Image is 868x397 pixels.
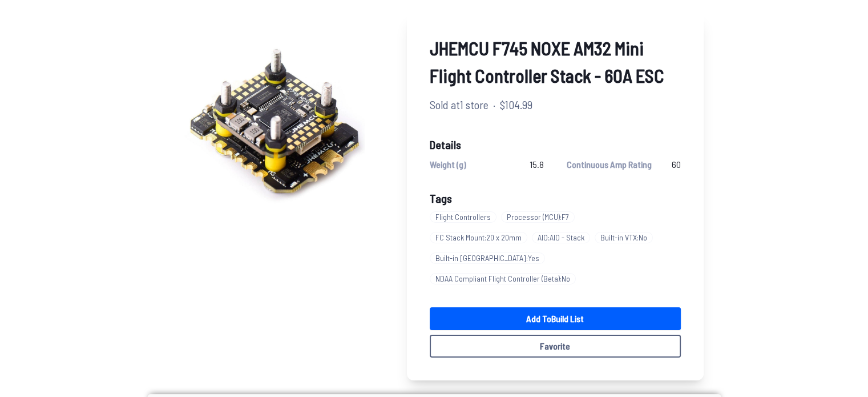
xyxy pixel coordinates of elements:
[430,227,532,248] a: FC Stack Mount:20 x 20mm
[430,207,501,227] a: Flight Controllers
[430,335,681,358] button: Favorite
[493,96,495,113] span: ·
[567,158,652,171] span: Continuous Amp Rating
[430,307,681,330] a: Add toBuild List
[430,191,452,205] span: Tags
[595,232,653,243] span: Built-in VTX : No
[430,248,550,268] a: Built-in [GEOGRAPHIC_DATA]:Yes
[430,34,681,89] span: JHEMCU F745 NOXE AM32 Mini Flight Controller Stack - 60A ESC
[430,273,576,284] span: NDAA Compliant Flight Controller (Beta) : No
[532,227,595,248] a: AIO:AIO - Stack
[430,268,580,289] a: NDAA Compliant Flight Controller (Beta):No
[430,96,488,113] span: Sold at 1 store
[530,158,544,171] span: 15.8
[430,211,496,223] span: Flight Controllers
[430,252,545,264] span: Built-in [GEOGRAPHIC_DATA] : Yes
[501,207,579,227] a: Processor (MCU):F7
[500,96,532,113] span: $104.99
[430,136,681,153] span: Details
[672,158,681,171] span: 60
[595,227,657,248] a: Built-in VTX:No
[165,11,384,231] img: image
[430,232,527,243] span: FC Stack Mount : 20 x 20mm
[532,232,590,243] span: AIO : AIO - Stack
[501,211,575,223] span: Processor (MCU) : F7
[430,158,466,171] span: Weight (g)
